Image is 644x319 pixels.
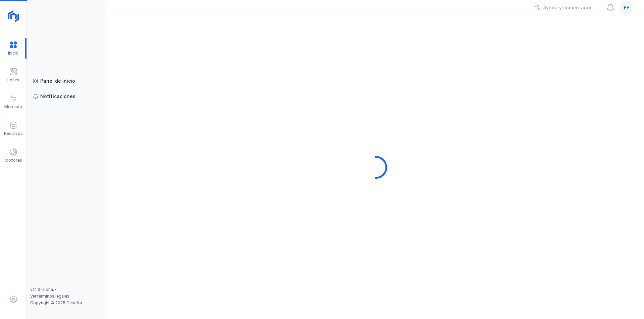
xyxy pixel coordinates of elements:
[30,75,104,87] a: Panel de inicio
[543,4,593,11] div: Ayuda y comentarios
[4,131,23,136] div: Recursos
[624,4,629,11] span: fe
[5,158,22,163] div: Motores
[5,8,22,24] img: logoRight.svg
[40,78,75,84] div: Panel de inicio
[531,2,597,13] button: Ayuda y comentarios
[7,77,19,83] div: Lotes
[40,93,75,100] div: Notificaciones
[30,300,104,306] div: Copyright © 2025 Cesefor
[30,287,104,292] div: v1.1.0-alpha.7
[30,90,104,102] a: Notificaciones
[30,294,69,299] a: Ver términos legales
[4,104,22,109] div: Mercado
